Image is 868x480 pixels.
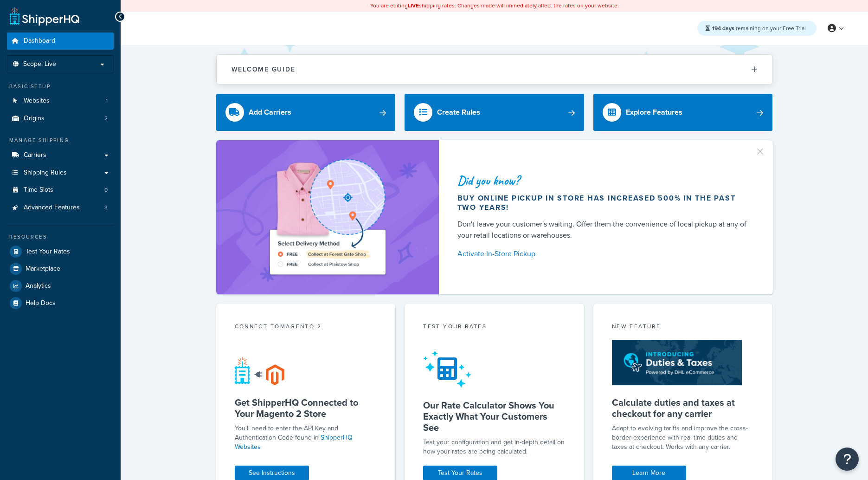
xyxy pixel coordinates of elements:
a: Test Your Rates [7,243,114,260]
a: Time Slots0 [7,182,114,199]
span: Analytics [26,282,51,290]
a: Websites1 [7,92,114,110]
b: LIVE [408,1,419,10]
span: Advanced Features [24,204,80,212]
span: 0 [104,186,108,194]
h2: Welcome Guide [231,66,296,73]
div: Buy online pickup in store has increased 500% in the past two years! [457,194,751,212]
span: remaining on your Free Trial [712,24,806,32]
span: Test Your Rates [26,248,70,256]
span: 3 [104,204,108,212]
a: Activate In-Store Pickup [457,247,751,260]
div: Test your configuration and get in-depth detail on how your rates are being calculated. [423,438,566,456]
a: Origins2 [7,110,114,127]
div: Explore Features [626,106,682,119]
h5: Get ShipperHQ Connected to Your Magento 2 Store [235,397,377,419]
li: Time Slots [7,182,114,199]
h5: Calculate duties and taxes at checkout for any carrier [612,397,754,419]
span: Scope: Live [23,60,56,68]
div: Did you know? [457,174,751,187]
a: Advanced Features3 [7,199,114,216]
img: ad-shirt-map-b0359fc47e01cab431d101c4b569394f6a03f54285957d908178d52f29eb9668.png [244,154,411,280]
a: Dashboard [7,32,114,50]
li: Websites [7,92,114,110]
li: Advanced Features [7,199,114,216]
span: Websites [24,97,50,105]
p: Adapt to evolving tariffs and improve the cross-border experience with real-time duties and taxes... [612,424,754,452]
strong: 194 days [712,24,734,32]
span: 1 [106,97,108,105]
button: Welcome Guide [217,55,772,84]
div: New Feature [612,322,754,333]
a: Analytics [7,278,114,294]
a: Marketplace [7,260,114,277]
span: Carriers [24,151,46,159]
span: 2 [104,115,108,123]
div: Connect to Magento 2 [235,322,377,333]
a: Shipping Rules [7,164,114,182]
div: Basic Setup [7,83,114,91]
span: Time Slots [24,186,53,194]
a: Carriers [7,147,114,164]
span: Marketplace [26,265,60,273]
div: Create Rules [437,106,480,119]
a: ShipperHQ Websites [235,433,353,452]
div: Add Carriers [249,106,291,119]
a: Explore Features [593,94,773,131]
span: Shipping Rules [24,169,67,177]
a: Add Carriers [216,94,396,131]
h5: Our Rate Calculator Shows You Exactly What Your Customers See [423,400,566,433]
a: Create Rules [405,94,584,131]
div: Don't leave your customer's waiting. Offer them the convenience of local pickup at any of your re... [457,219,751,241]
img: connect-shq-magento-24cdf84b.svg [235,357,284,385]
a: Help Docs [7,295,114,311]
span: Dashboard [24,37,55,45]
li: Origins [7,110,114,127]
div: Resources [7,233,114,241]
div: Test your rates [423,322,566,333]
button: Open Resource Center [836,448,859,471]
span: Origins [24,115,45,123]
span: Help Docs [26,299,56,307]
div: Manage Shipping [7,136,114,144]
p: You'll need to enter the API Key and Authentication Code found in [235,424,377,452]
